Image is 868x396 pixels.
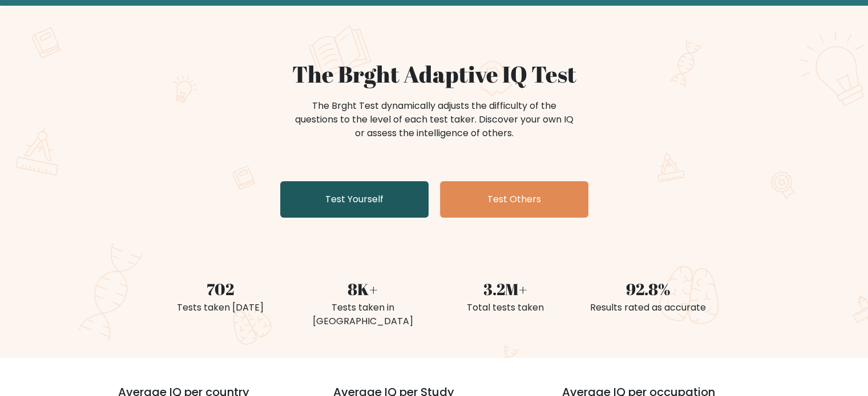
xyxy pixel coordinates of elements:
div: Total tests taken [441,301,570,315]
div: 8K+ [298,277,427,301]
div: The Brght Test dynamically adjusts the difficulty of the questions to the level of each test take... [292,99,577,140]
a: Test Yourself [280,181,429,218]
a: Test Others [440,181,588,218]
div: Tests taken [DATE] [156,301,285,315]
h1: The Brght Adaptive IQ Test [156,60,713,88]
div: Results rated as accurate [584,301,713,315]
div: 92.8% [584,277,713,301]
div: Tests taken in [GEOGRAPHIC_DATA] [298,301,427,328]
div: 702 [156,277,285,301]
div: 3.2M+ [441,277,570,301]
